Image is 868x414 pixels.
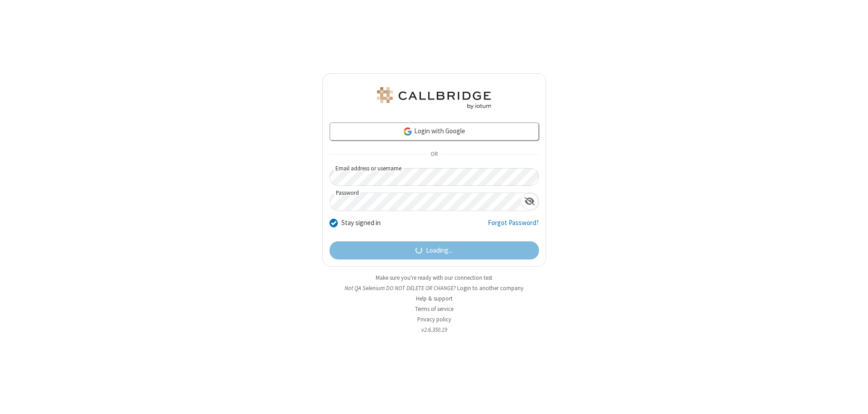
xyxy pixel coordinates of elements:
a: Login with Google [330,122,539,141]
label: Stay signed in [341,218,381,228]
a: Forgot Password? [488,218,539,235]
button: Login to another company [457,284,524,292]
a: Make sure you're ready with our connection test [376,274,492,282]
img: google-icon.png [403,127,413,136]
span: OR [427,148,441,161]
li: Not QA Selenium DO NOT DELETE OR CHANGE? [322,284,546,292]
a: Help & support [416,295,453,302]
iframe: Chat [845,390,861,408]
button: Loading... [330,241,539,259]
div: Show password [521,193,538,210]
input: Password [330,193,521,211]
img: QA Selenium DO NOT DELETE OR CHANGE [375,87,493,109]
a: Terms of service [415,305,453,313]
a: Privacy policy [417,315,451,323]
li: v2.6.350.19 [322,325,546,334]
input: Email address or username [330,168,539,186]
span: Loading... [426,245,453,256]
